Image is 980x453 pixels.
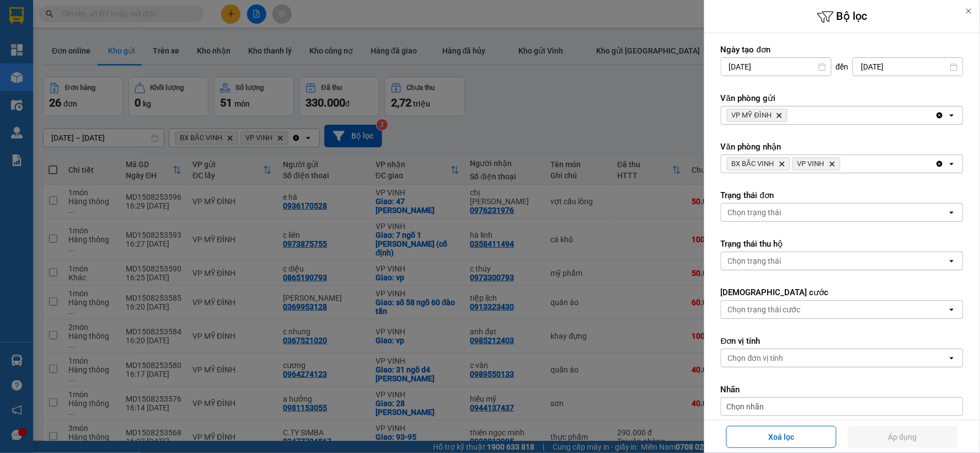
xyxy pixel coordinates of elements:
div: Chọn trạng thái cước [728,304,801,315]
svg: open [947,257,956,265]
button: Xoá lọc [726,426,837,448]
input: Selected BX BẮC VINH, VP VINH. [843,158,844,169]
button: Áp dụng [848,426,958,448]
div: Chọn trạng thái [728,207,781,218]
label: Trạng thái đơn [721,190,963,201]
label: Văn phòng gửi [721,93,963,104]
span: VP MỸ ĐÌNH [732,111,772,120]
label: [DEMOGRAPHIC_DATA] cước [721,287,963,298]
div: Chọn đơn vị tính [728,353,784,364]
svg: open [947,159,956,168]
span: đến [836,61,849,72]
span: VP MỸ ĐÌNH, close by backspace [727,109,788,122]
span: Chọn nhãn [727,401,764,412]
label: Trạng thái thu hộ [721,238,963,249]
svg: Clear all [935,111,944,120]
span: BX BẮC VINH [732,159,774,168]
svg: Delete [829,161,836,167]
label: Đơn vị tính [721,335,963,347]
svg: open [947,305,956,314]
svg: Delete [779,161,785,167]
strong: CHUYỂN PHÁT NHANH AN PHÚ QUÝ [26,9,105,45]
div: Chọn trạng thái [728,255,781,267]
label: Văn phòng nhận [721,141,963,152]
input: Select a date. [721,58,831,76]
label: Ngày tạo đơn [721,44,963,55]
label: Nhãn [721,384,963,395]
h6: Bộ lọc [704,8,980,25]
span: [GEOGRAPHIC_DATA], [GEOGRAPHIC_DATA] ↔ [GEOGRAPHIC_DATA] [25,47,106,84]
svg: Delete [776,112,783,119]
img: logo [6,60,22,114]
input: Select a date. [853,58,963,76]
svg: open [947,354,956,363]
span: BX BẮC VINH, close by backspace [727,157,790,170]
span: VP VINH, close by backspace [792,157,840,170]
svg: open [947,208,956,217]
svg: open [947,111,956,120]
input: Selected VP MỸ ĐÌNH. [790,110,791,121]
svg: Clear all [935,159,944,168]
span: VP VINH [797,159,824,168]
